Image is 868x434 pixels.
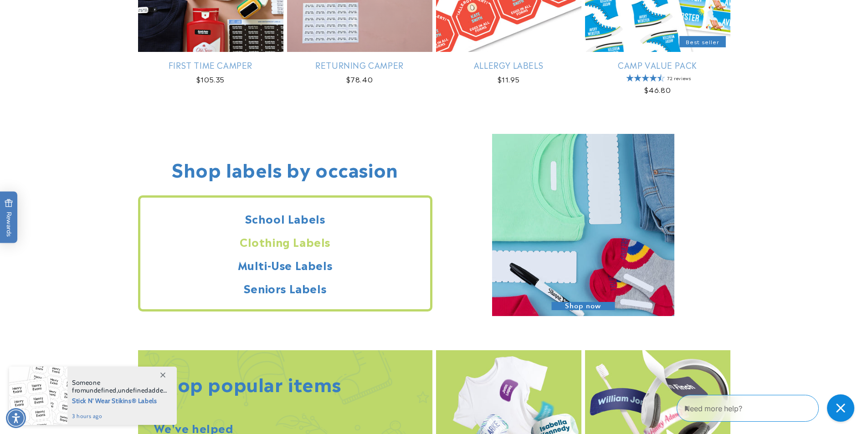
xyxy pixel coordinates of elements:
span: Shop now [551,302,615,310]
a: First Time Camper [138,60,283,70]
a: Returning Camper [287,60,432,70]
div: Accessibility Menu [6,408,26,428]
h2: Multi-Use Labels [140,258,430,272]
h2: Seniors Labels [140,281,430,295]
span: Stick N' Wear Stikins® Labels [72,394,167,406]
h2: Shop labels by occasion [172,157,398,180]
span: undefined [86,386,116,394]
span: Someone from , added this product to their cart. [72,379,167,394]
a: Shop now [492,134,674,319]
span: Rewards [5,199,13,236]
span: 3 hours ago [72,412,167,420]
img: Clothing labels collection [492,134,674,316]
iframe: Gorgias Floating Chat [677,391,859,425]
h2: Shop popular items [154,371,341,395]
h2: School Labels [140,211,430,225]
a: Allergy Labels [436,60,581,70]
a: Camp Value Pack [585,60,730,70]
span: undefined [118,386,148,394]
h2: Clothing Labels [140,235,430,249]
